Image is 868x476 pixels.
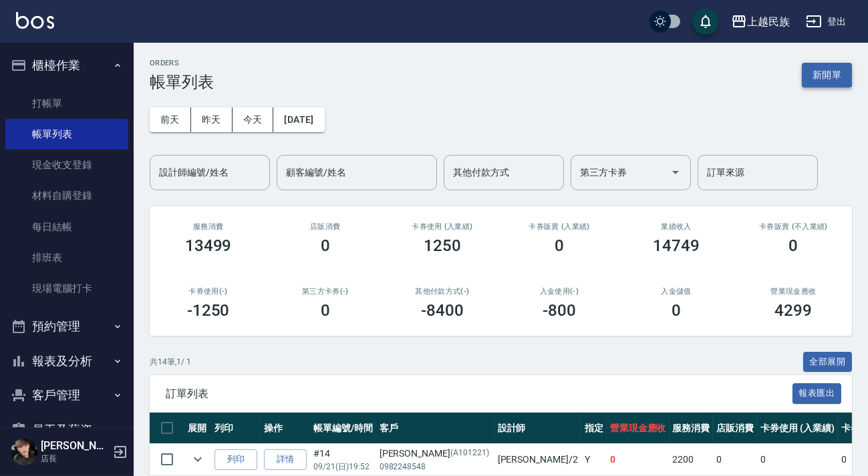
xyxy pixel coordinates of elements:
th: 店販消費 [713,413,757,444]
th: 營業現金應收 [607,413,670,444]
button: [DATE] [273,107,324,132]
th: 客戶 [376,413,494,444]
button: 客戶管理 [5,378,128,413]
h2: 第三方卡券(-) [283,287,368,296]
a: 詳情 [264,449,307,470]
button: 報表及分析 [5,344,128,379]
p: 0982248548 [380,461,491,473]
h3: 4299 [774,301,812,320]
a: 新開單 [802,68,852,81]
button: 登出 [801,9,852,34]
button: 今天 [233,107,274,132]
h3: 0 [555,236,564,255]
td: Y [581,444,607,475]
th: 列印 [211,413,261,444]
a: 打帳單 [5,88,128,119]
h2: 入金儲值 [634,287,719,296]
th: 服務消費 [670,413,714,444]
th: 卡券使用 (入業績) [757,413,838,444]
h2: ORDERS [150,59,214,67]
h3: 服務消費 [166,222,251,231]
button: 昨天 [191,107,233,132]
button: 前天 [150,107,191,132]
h3: 1250 [424,236,461,255]
h3: 13499 [185,236,232,255]
th: 設計師 [494,413,581,444]
h3: 0 [788,236,798,255]
td: 2200 [670,444,714,475]
h2: 入金使用(-) [517,287,601,296]
h3: -800 [543,301,576,320]
button: save [692,8,719,35]
th: 帳單編號/時間 [310,413,376,444]
a: 每日結帳 [5,212,128,242]
td: #14 [310,444,376,475]
h2: 店販消費 [283,222,368,231]
td: 0 [757,444,838,475]
a: 材料自購登錄 [5,180,128,211]
th: 指定 [581,413,607,444]
p: 09/21 (日) 19:52 [313,461,373,473]
h2: 業績收入 [634,222,719,231]
a: 報表匯出 [792,387,842,399]
h2: 卡券販賣 (不入業績) [751,222,836,231]
button: Open [665,162,686,183]
button: 上越民族 [726,8,795,35]
h3: -8400 [421,301,464,320]
a: 現場電腦打卡 [5,273,128,304]
h5: [PERSON_NAME] [41,439,109,453]
h3: 0 [672,301,681,320]
h2: 卡券販賣 (入業績) [517,222,601,231]
h3: 0 [321,236,330,255]
button: 員工及薪資 [5,413,128,447]
h3: 0 [321,301,330,320]
h3: 14749 [653,236,700,255]
th: 操作 [261,413,310,444]
th: 展開 [184,413,211,444]
h2: 卡券使用(-) [166,287,251,296]
button: 報表匯出 [792,383,842,404]
img: Person [11,439,37,465]
div: 上越民族 [747,13,790,30]
h2: 卡券使用 (入業績) [400,222,484,231]
p: 店長 [41,453,109,465]
button: 列印 [214,449,257,470]
td: 0 [713,444,757,475]
button: expand row [188,449,208,469]
button: 櫃檯作業 [5,48,128,83]
img: Logo [16,12,54,29]
p: 共 14 筆, 1 / 1 [150,356,191,368]
div: [PERSON_NAME] [380,447,491,461]
h3: 帳單列表 [150,73,214,91]
h2: 營業現金應收 [751,287,836,296]
h2: 其他付款方式(-) [400,287,484,296]
button: 預約管理 [5,309,128,344]
h3: -1250 [187,301,230,320]
button: 新開單 [802,63,852,87]
td: 0 [607,444,670,475]
p: (A101221) [450,447,489,461]
button: 全部展開 [803,352,853,373]
a: 現金收支登錄 [5,150,128,180]
td: [PERSON_NAME] /2 [494,444,581,475]
a: 帳單列表 [5,119,128,150]
span: 訂單列表 [166,387,792,401]
a: 排班表 [5,242,128,273]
